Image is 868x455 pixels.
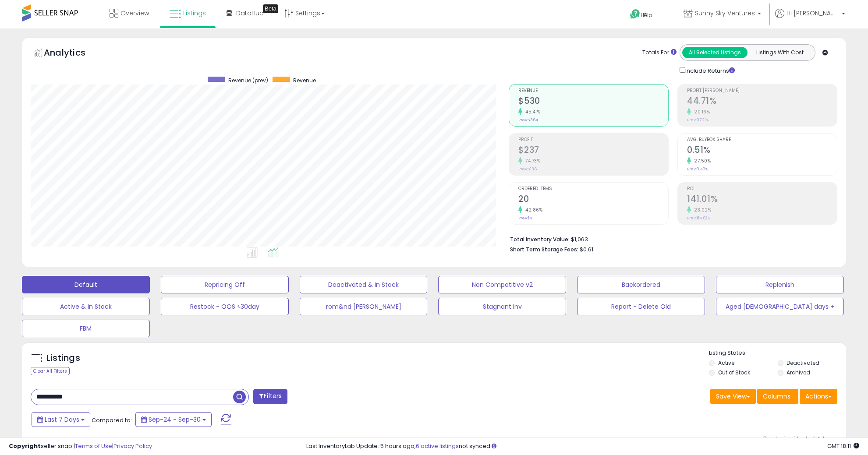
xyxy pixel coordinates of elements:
[113,442,152,450] a: Privacy Policy
[510,236,570,243] b: Total Inventory Value:
[747,47,812,58] button: Listings With Cost
[687,194,837,206] h2: 141.01%
[710,389,756,404] button: Save View
[718,369,750,376] label: Out of Stock
[518,145,668,157] h2: $237
[518,215,532,221] small: Prev: 14
[161,276,289,293] button: Repricing Off
[787,359,819,367] label: Deactivated
[228,77,268,84] span: Revenue (prev)
[687,138,837,142] span: Avg. Buybox Share
[253,389,287,404] button: Filters
[518,187,668,191] span: Ordered Items
[775,9,845,28] a: Hi [PERSON_NAME]
[518,194,668,206] h2: 20
[577,298,705,315] button: Report - Delete Old
[718,359,734,367] label: Active
[518,88,668,93] span: Revenue
[687,96,837,108] h2: 44.71%
[695,9,755,18] span: Sunny Sky Ventures
[641,11,652,19] span: Help
[827,442,859,450] span: 2025-10-8 18:11 GMT
[687,88,837,93] span: Profit [PERSON_NAME]
[31,367,70,375] div: Clear All Filters
[22,298,150,315] button: Active & In Stock
[800,389,837,404] button: Actions
[293,77,316,84] span: Revenue
[416,442,459,450] a: 6 active listings
[709,349,846,357] p: Listing States:
[9,442,152,451] div: seller snap | |
[687,166,708,172] small: Prev: 0.40%
[161,298,289,315] button: Restock - OOS <30day
[518,138,668,142] span: Profit
[630,9,641,20] i: Get Help
[687,215,710,221] small: Prev: 114.62%
[673,65,745,75] div: Include Returns
[642,49,677,57] div: Totals For
[149,415,201,424] span: Sep-24 - Sep-30
[763,435,837,443] div: Displaying 1 to 4 of 4 items
[787,369,810,376] label: Archived
[438,276,566,293] button: Non Competitive v2
[687,117,709,123] small: Prev: 37.21%
[522,109,540,115] small: 45.41%
[757,389,798,404] button: Columns
[46,352,80,364] h5: Listings
[32,412,90,427] button: Last 7 Days
[75,442,112,450] a: Terms of Use
[522,158,540,164] small: 74.73%
[438,298,566,315] button: Stagnant Inv
[300,298,428,315] button: rom&nd [PERSON_NAME]
[135,412,212,427] button: Sep-24 - Sep-30
[22,276,150,293] button: Default
[623,2,670,28] a: Help
[522,207,542,213] small: 42.86%
[787,9,839,18] span: Hi [PERSON_NAME]
[92,416,132,424] span: Compared to:
[518,117,538,123] small: Prev: $364
[682,47,748,58] button: All Selected Listings
[763,392,790,401] span: Columns
[687,187,837,191] span: ROI
[300,276,428,293] button: Deactivated & In Stock
[236,9,264,18] span: DataHub
[263,4,278,13] div: Tooltip anchor
[577,276,705,293] button: Backordered
[45,415,79,424] span: Last 7 Days
[306,442,859,451] div: Last InventoryLab Update: 5 hours ago, not synced.
[691,158,711,164] small: 27.50%
[691,207,711,213] small: 23.02%
[9,442,41,450] strong: Copyright
[44,46,103,61] h5: Analytics
[518,166,537,172] small: Prev: $136
[580,245,593,254] span: $0.61
[716,298,844,315] button: Aged [DEMOGRAPHIC_DATA] days +
[716,276,844,293] button: Replenish
[518,96,668,108] h2: $530
[183,9,206,18] span: Listings
[510,246,578,253] b: Short Term Storage Fees:
[510,233,831,244] li: $1,063
[22,320,150,337] button: FBM
[120,9,149,18] span: Overview
[691,109,710,115] small: 20.16%
[687,145,837,157] h2: 0.51%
